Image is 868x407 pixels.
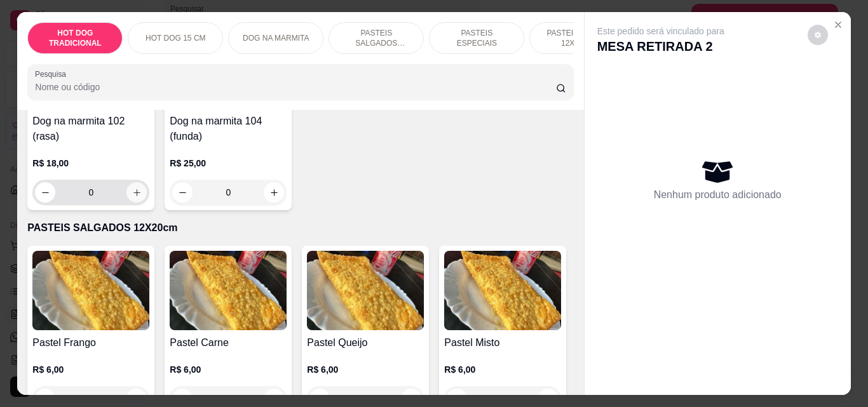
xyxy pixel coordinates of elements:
[444,335,561,350] h4: Pastel Misto
[32,157,149,170] p: R$ 18,00
[170,251,287,330] img: product-image
[597,25,724,37] p: Este pedido será vinculado para
[27,220,573,236] p: PASTEIS SALGADOS 12X20cm
[170,335,287,350] h4: Pastel Carne
[307,251,424,330] img: product-image
[243,33,309,43] p: DOG NA MARMITA
[32,114,149,144] h4: Dog na marmita 102 (rasa)
[32,363,149,376] p: R$ 6,00
[307,363,424,376] p: R$ 6,00
[170,114,287,144] h4: Dog na marmita 104 (funda)
[264,182,284,203] button: increase-product-quantity
[32,335,149,350] h4: Pastel Frango
[35,69,71,79] label: Pesquisa
[172,182,193,203] button: decrease-product-quantity
[307,335,424,350] h4: Pastel Queijo
[540,28,614,48] p: PASTEIS DOCES 12X20cm
[440,28,513,48] p: PASTEIS ESPECIAIS
[35,182,55,203] button: decrease-product-quantity
[654,187,782,203] p: Nenhum produto adicionado
[828,15,848,35] button: Close
[444,363,561,376] p: R$ 6,00
[597,37,724,55] p: MESA RETIRADA 2
[808,25,828,45] button: decrease-product-quantity
[32,251,149,330] img: product-image
[38,28,112,48] p: HOT DOG TRADICIONAL
[126,182,147,203] button: increase-product-quantity
[170,157,287,170] p: R$ 25,00
[35,81,556,93] input: Pesquisa
[339,28,413,48] p: PASTEIS SALGADOS 12X20cm
[146,33,205,43] p: HOT DOG 15 CM
[444,251,561,330] img: product-image
[170,363,287,376] p: R$ 6,00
